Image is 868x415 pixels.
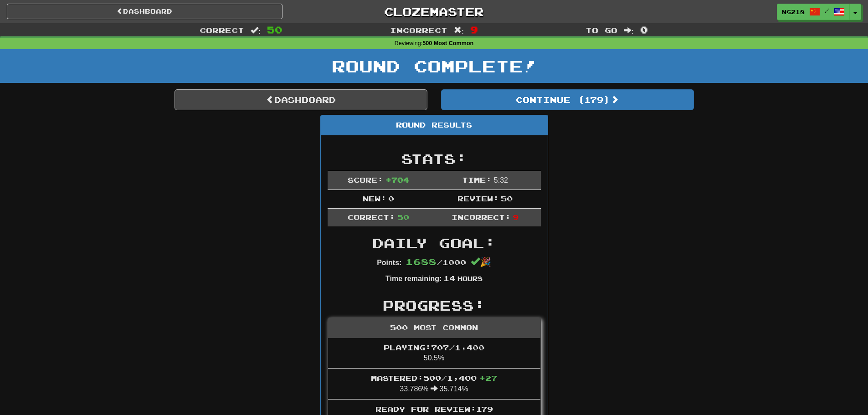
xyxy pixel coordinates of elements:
span: 9 [470,24,478,35]
span: 14 [443,274,455,282]
span: Incorrect: [452,213,511,221]
span: Time: [462,175,492,184]
span: + 704 [385,175,409,184]
strong: 500 Most Common [422,40,473,46]
span: Score: [348,175,383,184]
a: Dashboard [175,89,427,110]
a: Dashboard [7,4,282,19]
button: Continue (179) [441,89,694,110]
span: 0 [388,194,394,203]
li: 50.5% [328,338,540,369]
div: 500 Most Common [328,318,540,338]
span: ng218 [782,8,805,16]
h2: Stats: [328,151,541,166]
span: 0 [640,24,648,35]
span: 🎉 [471,257,491,267]
h2: Progress: [328,298,541,313]
span: / 1000 [406,258,466,266]
span: Correct: [348,213,395,221]
span: 50 [501,194,513,203]
span: 50 [397,213,409,221]
span: : [624,26,634,34]
span: 5 : 32 [494,176,508,184]
span: Ready for Review: 179 [375,405,493,413]
span: To go [586,26,617,35]
h1: Round Complete! [3,57,865,75]
span: 1688 [406,256,437,267]
strong: Time remaining: [385,275,442,282]
span: + 27 [479,374,497,382]
li: 33.786% 35.714% [328,368,540,400]
span: Incorrect [390,26,447,35]
span: Review: [457,194,499,203]
span: New: [363,194,386,203]
strong: Points: [377,259,401,266]
span: 50 [267,24,282,35]
span: 9 [513,213,519,221]
span: : [454,26,464,34]
a: ng218 / [777,4,850,20]
span: / [825,7,829,14]
span: Correct [200,26,244,35]
div: Round Results [321,115,548,135]
span: Mastered: 500 / 1,400 [371,374,497,382]
span: : [251,26,261,34]
a: Clozemaster [296,4,572,20]
small: Hours [457,275,483,282]
h2: Daily Goal: [328,236,541,251]
span: Playing: 707 / 1,400 [384,343,484,352]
